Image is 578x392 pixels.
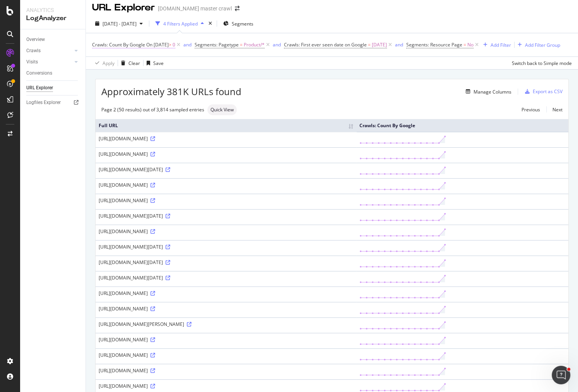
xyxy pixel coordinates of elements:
[103,20,137,27] span: [DATE] - [DATE]
[406,41,462,48] span: Segments: Resource Page
[99,151,353,157] div: [URL][DOMAIN_NAME]
[146,41,169,48] span: On [DATE]
[99,244,353,250] div: [URL][DOMAIN_NAME][DATE]
[99,213,353,219] div: [URL][DOMAIN_NAME][DATE]
[169,41,171,48] span: >
[480,40,511,49] button: Add Filter
[153,60,164,66] div: Save
[99,336,353,343] div: [URL][DOMAIN_NAME]
[368,41,371,48] span: =
[173,39,175,50] span: 0
[92,57,115,69] button: Apply
[96,119,356,132] th: Full URL: activate to sort column ascending
[474,89,511,95] div: Manage Columns
[546,104,563,115] a: Next
[99,135,353,142] div: [URL][DOMAIN_NAME]
[244,39,265,50] span: Product/*
[99,259,353,266] div: [URL][DOMAIN_NAME][DATE]
[26,84,80,92] a: URL Explorer
[128,60,140,66] div: Clear
[232,20,253,27] span: Segments
[512,60,572,66] div: Switch back to Simple mode
[509,57,572,69] button: Switch back to Simple mode
[26,58,38,66] div: Visits
[235,6,239,11] div: arrow-right-arrow-left
[533,88,563,95] div: Export as CSV
[158,5,232,12] div: [DOMAIN_NAME] master crawl
[552,366,570,384] iframe: Intercom live chat
[463,87,511,96] button: Manage Columns
[99,383,353,389] div: [URL][DOMAIN_NAME]
[26,99,61,107] div: Logfiles Explorer
[92,17,146,30] button: [DATE] - [DATE]
[207,20,214,27] div: times
[463,41,466,48] span: =
[26,47,72,55] a: Crawls
[525,42,560,48] div: Add Filter Group
[99,305,353,312] div: [URL][DOMAIN_NAME]
[522,85,563,98] button: Export as CSV
[515,40,560,49] button: Add Filter Group
[195,41,239,48] span: Segments: Pagetype
[26,58,72,66] a: Visits
[152,17,207,30] button: 4 Filters Applied
[240,41,243,48] span: =
[99,228,353,235] div: [URL][DOMAIN_NAME]
[103,60,115,66] div: Apply
[207,104,237,115] div: neutral label
[26,36,80,44] a: Overview
[99,321,353,327] div: [URL][DOMAIN_NAME][PERSON_NAME]
[26,36,45,44] div: Overview
[395,41,403,48] button: and
[92,1,155,14] div: URL Explorer
[101,85,241,98] span: Approximately 381K URLs found
[372,39,387,50] span: [DATE]
[99,367,353,374] div: [URL][DOMAIN_NAME]
[26,47,41,55] div: Crawls
[273,41,281,48] button: and
[220,17,257,30] button: Segments
[92,41,145,48] span: Crawls: Count By Google
[26,6,79,14] div: Analytics
[144,57,164,69] button: Save
[210,107,234,112] span: Quick View
[467,39,474,50] span: No
[356,119,568,132] th: Crawls: Count By Google
[99,274,353,281] div: [URL][DOMAIN_NAME][DATE]
[101,106,204,113] div: Page 2 (50 results) out of 3,814 sampled entries
[183,41,192,48] button: and
[26,99,80,107] a: Logfiles Explorer
[26,69,80,77] a: Conversions
[118,57,140,69] button: Clear
[99,182,353,188] div: [URL][DOMAIN_NAME]
[99,166,353,173] div: [URL][DOMAIN_NAME][DATE]
[284,41,367,48] span: Crawls: First ever seen date on Google
[26,84,53,92] div: URL Explorer
[26,14,79,23] div: LogAnalyzer
[515,104,546,115] a: Previous
[99,197,353,204] div: [URL][DOMAIN_NAME]
[99,290,353,297] div: [URL][DOMAIN_NAME]
[163,20,198,27] div: 4 Filters Applied
[491,42,511,48] div: Add Filter
[99,352,353,358] div: [URL][DOMAIN_NAME]
[26,69,52,77] div: Conversions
